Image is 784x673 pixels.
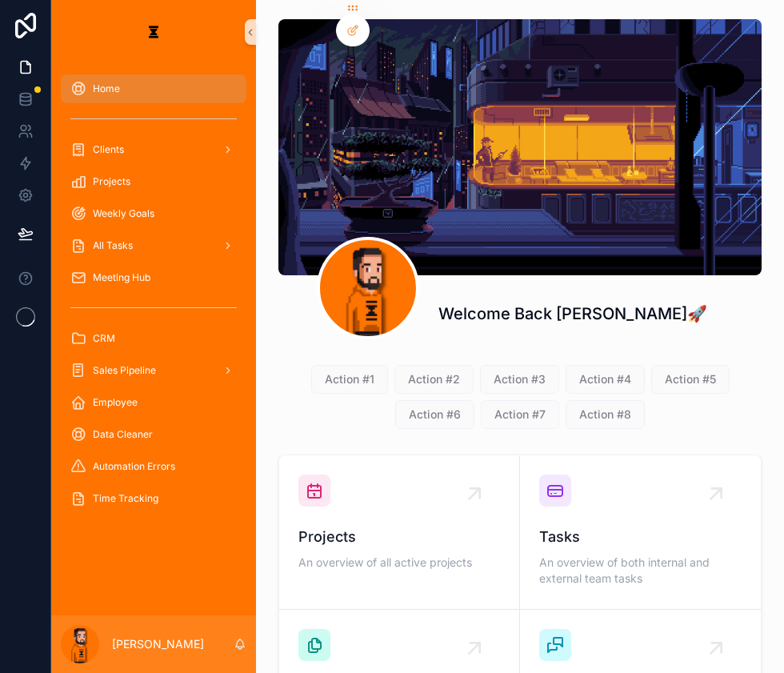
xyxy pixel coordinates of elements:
[61,231,246,260] a: All Tasks
[539,526,742,548] span: Tasks
[61,420,246,449] a: Data Cleaner
[93,82,120,95] span: Home
[61,167,246,196] a: Projects
[61,263,246,292] a: Meeting Hub
[93,364,156,377] span: Sales Pipeline
[93,428,153,441] span: Data Cleaner
[61,388,246,417] a: Employee
[539,555,742,587] span: An overview of both internal and external team tasks
[93,271,150,284] span: Meeting Hub
[520,455,761,610] a: TasksAn overview of both internal and external team tasks
[93,239,133,252] span: All Tasks
[51,64,256,531] div: scrollable content
[438,302,707,325] h1: Welcome Back [PERSON_NAME]🚀
[93,143,124,156] span: Clients
[279,455,520,610] a: ProjectsAn overview of all active projects
[61,452,246,481] a: Automation Errors
[93,460,175,473] span: Automation Errors
[298,526,500,548] span: Projects
[61,324,246,353] a: CRM
[93,396,138,409] span: Employee
[112,636,204,652] p: [PERSON_NAME]
[61,74,246,103] a: Home
[93,332,115,345] span: CRM
[61,199,246,228] a: Weekly Goals
[141,19,166,45] img: App logo
[61,356,246,385] a: Sales Pipeline
[93,175,130,188] span: Projects
[61,135,246,164] a: Clients
[93,207,154,220] span: Weekly Goals
[298,555,500,571] span: An overview of all active projects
